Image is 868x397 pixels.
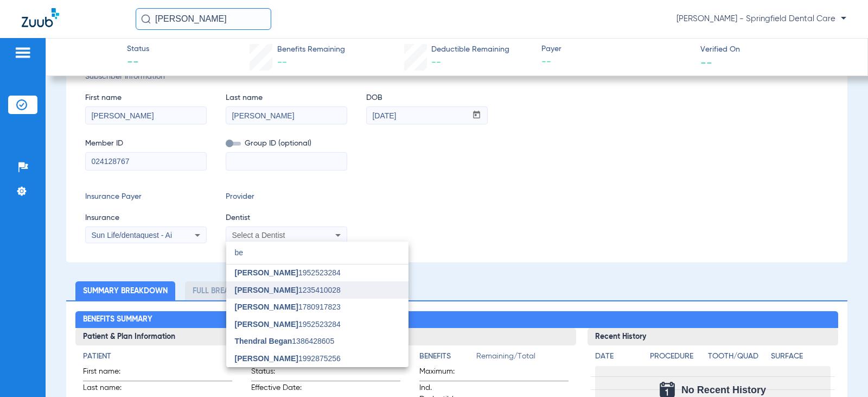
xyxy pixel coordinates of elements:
[235,269,341,276] span: 1952523284
[235,337,292,345] span: Thendral Began
[235,303,341,311] span: 1780917823
[235,286,298,294] span: [PERSON_NAME]
[235,320,341,328] span: 1952523284
[226,242,409,264] input: dropdown search
[235,303,298,311] span: [PERSON_NAME]
[235,286,341,294] span: 1235410028
[235,337,335,345] span: 1386428605
[235,320,298,329] span: [PERSON_NAME]
[235,354,298,363] span: [PERSON_NAME]
[235,268,298,277] span: [PERSON_NAME]
[235,355,341,362] span: 1992875256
